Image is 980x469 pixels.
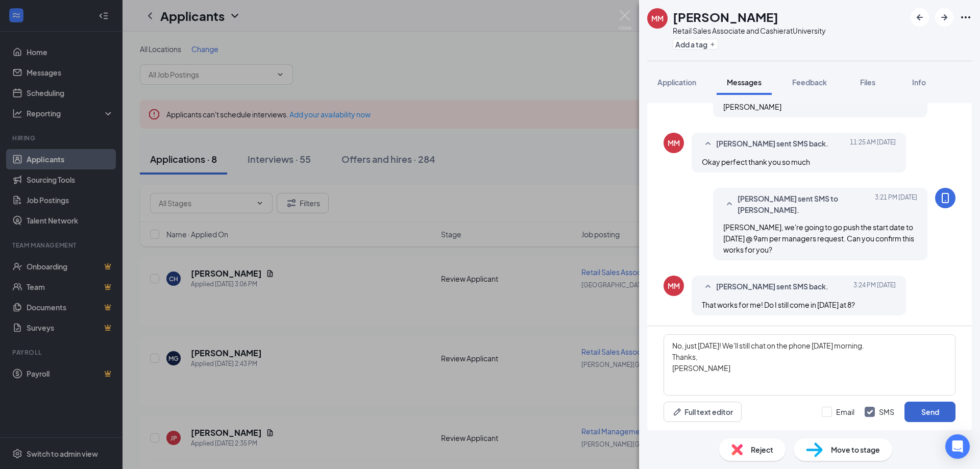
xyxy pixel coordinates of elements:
[914,11,926,23] svg: ArrowLeftNew
[727,78,762,87] span: Messages
[904,402,955,422] button: Send
[716,281,828,293] span: [PERSON_NAME] sent SMS back.
[672,407,682,417] svg: Pen
[723,223,914,254] span: [PERSON_NAME], we're going to go push the start date to [DATE] @ 9am per managers request. Can yo...
[673,39,718,50] button: PlusAdd a tag
[673,26,826,36] div: Retail Sales Associate and Cashier at University
[860,78,875,87] span: Files
[673,8,778,26] h1: [PERSON_NAME]
[668,281,680,291] div: MM
[657,78,696,87] span: Application
[664,402,742,422] button: Full text editorPen
[668,138,680,148] div: MM
[702,138,714,150] svg: SmallChevronUp
[935,8,953,27] button: ArrowRight
[831,444,880,455] span: Move to stage
[938,11,950,23] svg: ArrowRight
[664,334,955,396] textarea: No, just [DATE]! We'll still chat on the phone [DATE] morning. Thanks, [PERSON_NAME]
[702,157,810,166] span: Okay perfect thank you so much
[709,41,716,47] svg: Plus
[875,193,917,215] span: [DATE] 3:21 PM
[912,78,926,87] span: Info
[751,444,773,455] span: Reject
[702,300,855,309] span: That works for me! Do I still come in [DATE] at 8?
[911,8,929,27] button: ArrowLeftNew
[939,192,951,204] svg: MobileSms
[651,13,664,23] div: MM
[853,281,896,293] span: [DATE] 3:24 PM
[960,11,972,23] svg: Ellipses
[716,138,828,150] span: [PERSON_NAME] sent SMS back.
[723,198,736,210] svg: SmallChevronUp
[702,281,714,293] svg: SmallChevronUp
[738,193,871,215] span: [PERSON_NAME] sent SMS to [PERSON_NAME].
[850,138,896,150] span: [DATE] 11:25 AM
[945,434,970,459] div: Open Intercom Messenger
[792,78,827,87] span: Feedback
